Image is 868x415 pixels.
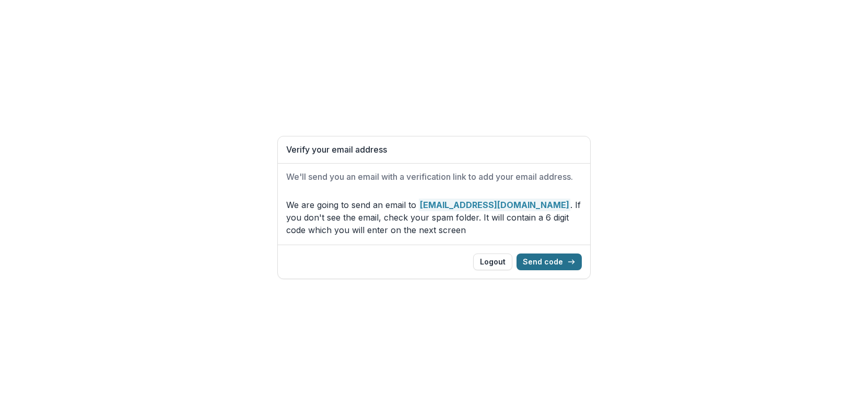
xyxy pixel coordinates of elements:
[473,253,512,270] button: Logout
[286,145,582,155] h1: Verify your email address
[517,253,582,270] button: Send code
[286,172,582,182] h2: We'll send you an email with a verification link to add your email address.
[419,199,570,211] strong: [EMAIL_ADDRESS][DOMAIN_NAME]
[286,199,582,236] p: We are going to send an email to . If you don't see the email, check your spam folder. It will co...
